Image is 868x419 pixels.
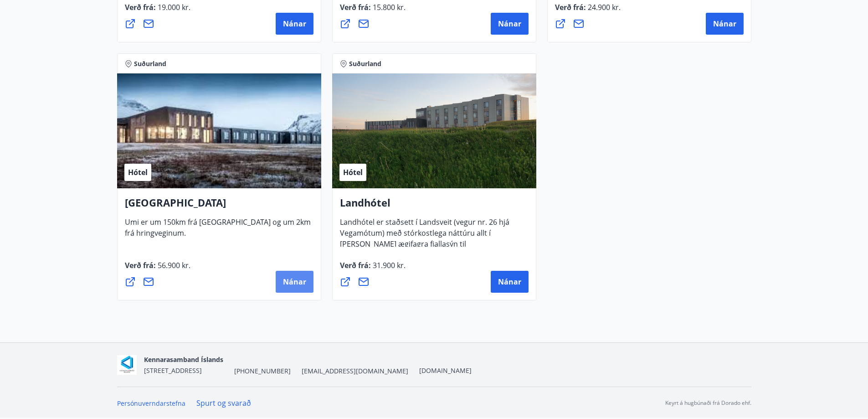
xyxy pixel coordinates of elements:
span: Verð frá : [125,260,190,278]
span: 19.000 kr. [156,2,190,12]
span: [STREET_ADDRESS] [144,366,202,375]
span: Nánar [283,19,306,29]
span: Landhótel er staðsett í Landsveit (vegur nr. 26 hjá Vegamótum) með stórkostlega náttúru allt í [P... [340,217,509,278]
button: Nánar [706,13,744,35]
span: Hótel [128,167,148,177]
span: Verð frá : [340,260,406,278]
span: Umi er um 150km frá [GEOGRAPHIC_DATA] og um 2km frá hringveginum. [125,217,311,245]
span: [PHONE_NUMBER] [234,367,291,376]
img: AOgasd1zjyUWmx8qB2GFbzp2J0ZxtdVPFY0E662R.png [117,355,137,375]
span: 15.800 kr. [371,2,406,12]
span: Nánar [498,19,521,29]
span: Hótel [343,167,363,177]
button: Nánar [276,271,313,293]
span: Nánar [713,19,736,29]
button: Nánar [276,13,313,35]
span: Kennarasamband Íslands [144,355,223,364]
span: Verð frá : [125,2,190,20]
span: Nánar [283,277,306,287]
span: 24.900 kr. [586,2,621,12]
span: Nánar [498,277,521,287]
span: Verð frá : [340,2,406,20]
a: Spurt og svarað [196,398,251,408]
button: Nánar [491,271,529,293]
p: Keyrt á hugbúnaði frá Dorado ehf. [665,399,751,407]
span: [EMAIL_ADDRESS][DOMAIN_NAME] [302,367,408,376]
a: [DOMAIN_NAME] [419,366,472,375]
span: Verð frá : [555,2,621,20]
span: Suðurland [134,59,166,68]
span: Suðurland [349,59,381,68]
button: Nánar [491,13,529,35]
h4: [GEOGRAPHIC_DATA] [125,196,313,217]
span: 31.900 kr. [371,260,406,270]
h4: Landhótel [340,196,529,217]
a: Persónuverndarstefna [117,399,185,408]
span: 56.900 kr. [156,260,190,270]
